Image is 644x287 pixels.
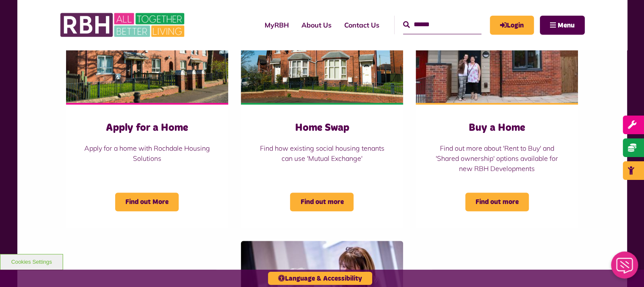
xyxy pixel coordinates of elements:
img: Belton Avenue [66,1,228,103]
a: Belton Avenue Apply for a Home Apply for a home with Rochdale Housing Solutions Find out More - o... [66,1,228,228]
span: Find out More [115,193,179,211]
a: MyRBH [490,16,534,35]
a: MyRBH [258,14,295,36]
iframe: Netcall Web Assistant for live chat [606,249,644,287]
p: Find out more about 'Rent to Buy' and 'Shared ownership' options available for new RBH Developments [433,143,561,174]
img: RBH [60,8,187,41]
span: Menu [558,22,575,29]
img: Longridge Drive Keys [416,1,578,103]
h3: Home Swap [258,121,386,135]
a: About Us [295,14,338,36]
button: Language & Accessibility [268,272,372,285]
img: Belton Ave 07 [241,1,403,103]
a: Buy a Home Find out more about 'Rent to Buy' and 'Shared ownership' options available for new RBH... [416,1,578,228]
p: Find how existing social housing tenants can use 'Mutual Exchange' [258,143,386,163]
h3: Apply for a Home [83,121,211,135]
a: Contact Us [338,14,386,36]
span: Find out more [290,193,354,211]
button: Navigation [540,16,585,35]
span: Find out more [465,193,529,211]
p: Apply for a home with Rochdale Housing Solutions [83,143,211,163]
input: Search [403,16,481,34]
a: Home Swap Find how existing social housing tenants can use 'Mutual Exchange' Find out more [241,1,403,228]
h3: Buy a Home [433,121,561,135]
